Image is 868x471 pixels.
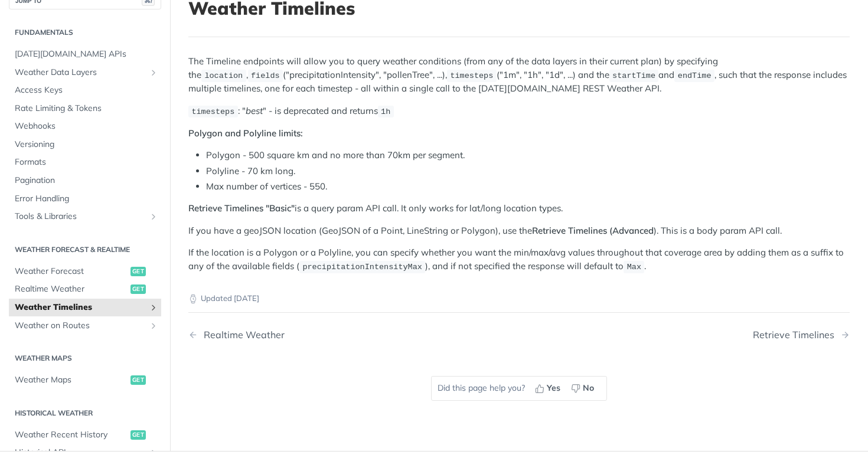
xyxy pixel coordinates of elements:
[9,45,161,63] a: [DATE][DOMAIN_NAME] APIs
[678,71,712,80] span: endTime
[9,317,161,335] a: Weather on RoutesShow subpages for Weather on Routes
[302,263,422,272] span: precipitationIntensityMax
[188,104,850,118] p: : " " - is deprecated and returns
[627,263,641,272] span: Max
[198,329,285,341] div: Realtime Weather
[15,139,158,151] span: Versioning
[188,202,850,215] p: is a query param API call. It only works for lat/long location types.
[531,380,567,397] button: Yes
[15,374,128,386] span: Weather Maps
[9,444,161,462] a: Historical APIShow subpages for Historical API
[191,107,234,116] span: timesteps
[206,149,850,162] li: Polygon - 500 square km and no more than 70km per segment.
[547,382,560,394] span: Yes
[149,321,158,331] button: Show subpages for Weather on Routes
[15,447,146,459] span: Historical API
[15,193,158,205] span: Error Handling
[753,329,850,341] a: Next Page: Retrieve Timelines
[9,117,161,135] a: Webhooks
[15,48,158,60] span: [DATE][DOMAIN_NAME] APIs
[15,302,146,313] span: Weather Timelines
[9,263,161,280] a: Weather Forecastget
[9,371,161,389] a: Weather Mapsget
[15,283,128,295] span: Realtime Weather
[9,208,161,225] a: Tools & LibrariesShow subpages for Tools & Libraries
[9,299,161,316] a: Weather TimelinesShow subpages for Weather Timelines
[130,375,146,385] span: get
[9,280,161,298] a: Realtime Weatherget
[15,266,128,277] span: Weather Forecast
[188,329,472,341] a: Previous Page: Realtime Weather
[149,303,158,312] button: Show subpages for Weather Timelines
[9,64,161,81] a: Weather Data LayersShow subpages for Weather Data Layers
[188,127,303,139] strong: Polygon and Polyline limits:
[9,153,161,171] a: Formats
[130,267,146,276] span: get
[9,172,161,189] a: Pagination
[15,120,158,132] span: Webhooks
[450,71,493,80] span: timesteps
[246,105,263,116] em: best
[9,81,161,99] a: Access Keys
[204,71,243,80] span: location
[9,190,161,208] a: Error Handling
[9,353,161,364] h2: Weather Maps
[15,156,158,168] span: Formats
[206,165,850,178] li: Polyline - 70 km long.
[15,67,146,78] span: Weather Data Layers
[15,84,158,96] span: Access Keys
[188,55,850,95] p: The Timeline endpoints will allow you to query weather conditions (from any of the data layers in...
[9,426,161,444] a: Weather Recent Historyget
[9,408,161,418] h2: Historical Weather
[381,107,390,116] span: 1h
[15,175,158,187] span: Pagination
[9,244,161,255] h2: Weather Forecast & realtime
[9,100,161,117] a: Rate Limiting & Tokens
[15,103,158,115] span: Rate Limiting & Tokens
[583,382,594,394] span: No
[15,429,128,441] span: Weather Recent History
[188,246,850,273] p: If the location is a Polygon or a Polyline, you can specify whether you want the min/max/avg valu...
[753,329,840,341] div: Retrieve Timelines
[612,71,655,80] span: startTime
[188,202,295,214] strong: Retrieve Timelines "Basic"
[188,318,850,352] nav: Pagination Controls
[149,448,158,457] button: Show subpages for Historical API
[149,212,158,221] button: Show subpages for Tools & Libraries
[15,320,146,332] span: Weather on Routes
[149,68,158,77] button: Show subpages for Weather Data Layers
[9,27,161,38] h2: Fundamentals
[431,376,607,401] div: Did this page help you?
[567,380,601,397] button: No
[130,430,146,440] span: get
[188,224,850,238] p: If you have a geoJSON location (GeoJSON of a Point, LineString or Polygon), use the ). This is a ...
[251,71,280,80] span: fields
[206,180,850,194] li: Max number of vertices - 550.
[532,225,654,236] strong: Retrieve Timelines (Advanced
[130,284,146,294] span: get
[15,211,146,223] span: Tools & Libraries
[9,136,161,153] a: Versioning
[188,293,850,305] p: Updated [DATE]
